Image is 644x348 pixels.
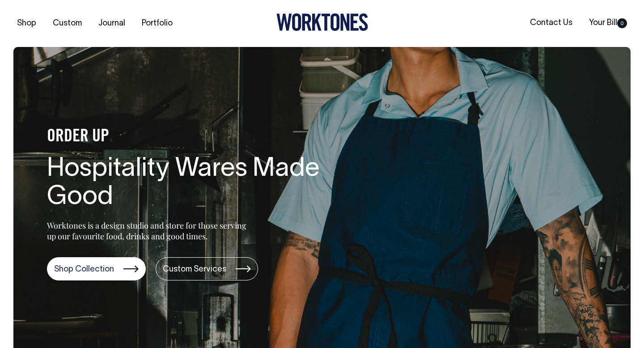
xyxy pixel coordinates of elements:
[13,16,40,31] a: Shop
[47,220,250,242] p: Worktones is a design studio and store for those serving up our favourite food, drinks and good t...
[95,16,129,31] a: Journal
[156,257,258,280] a: Custom Services
[585,16,631,30] a: Your Bill0
[526,16,576,30] a: Contact Us
[47,127,333,146] h4: ORDER UP
[47,257,146,280] a: Shop Collection
[49,16,85,31] a: Custom
[617,18,627,28] span: 0
[138,16,176,31] a: Portfolio
[47,155,333,212] h1: Hospitality Wares Made Good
